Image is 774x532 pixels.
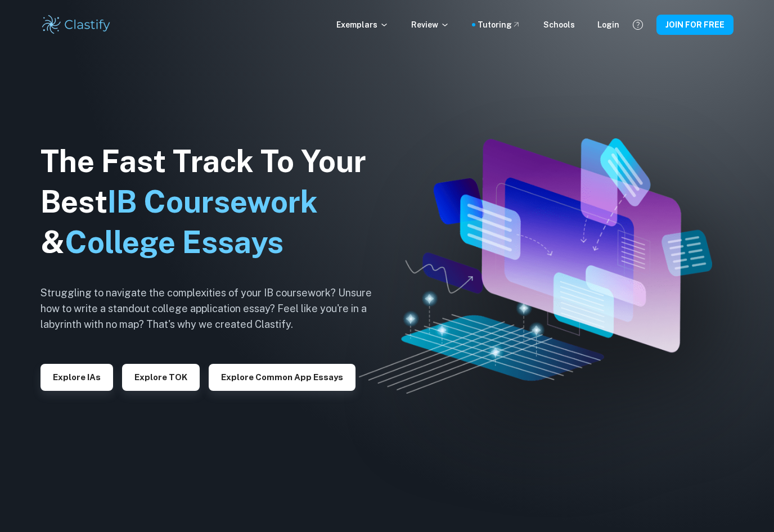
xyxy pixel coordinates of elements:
a: Login [597,19,619,31]
h6: Struggling to navigate the complexities of your IB coursework? Unsure how to write a standout col... [40,285,389,332]
a: Tutoring [478,19,521,31]
p: Review [411,19,449,31]
img: Clastify logo [40,13,112,36]
h1: The Fast Track To Your Best & [40,141,389,263]
button: Help and Feedback [628,15,647,34]
span: College Essays [65,224,283,260]
span: IB Coursework [107,184,318,219]
a: Explore IAs [40,371,113,382]
button: JOIN FOR FREE [656,15,733,35]
a: Explore TOK [122,371,200,382]
button: Explore Common App essays [209,364,355,391]
img: Clastify hero [359,138,712,394]
a: Schools [543,19,575,31]
button: Explore TOK [122,364,200,391]
button: Explore IAs [40,364,113,391]
a: Explore Common App essays [209,371,355,382]
p: Exemplars [336,19,389,31]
